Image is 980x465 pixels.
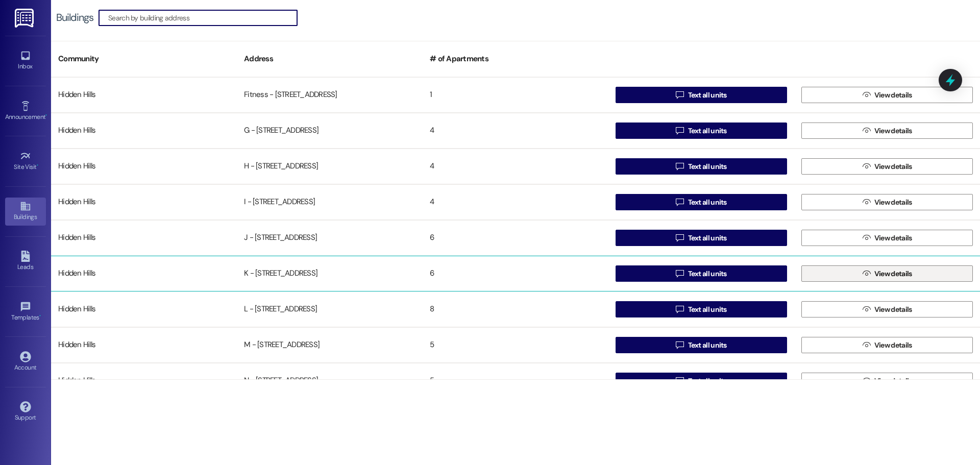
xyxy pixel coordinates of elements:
[676,234,683,242] i: 
[423,299,608,320] div: 8
[688,340,727,351] span: Text all units
[616,158,787,175] button: Text all units
[863,234,870,242] i: 
[801,301,973,317] button: View details
[874,197,912,208] span: View details
[874,90,912,101] span: View details
[676,91,683,99] i: 
[5,198,46,225] a: Buildings
[237,371,423,391] div: N - [STREET_ADDRESS]
[15,9,36,28] img: ResiDesk Logo
[863,270,870,278] i: 
[616,230,787,246] button: Text all units
[51,192,237,212] div: Hidden Hills
[237,228,423,248] div: J - [STREET_ADDRESS]
[5,298,46,326] a: Templates •
[616,265,787,282] button: Text all units
[688,304,727,315] span: Text all units
[676,162,683,170] i: 
[801,373,973,389] button: View details
[863,341,870,349] i: 
[423,156,608,177] div: 4
[51,371,237,391] div: Hidden Hills
[863,198,870,206] i: 
[37,162,38,169] span: •
[801,158,973,175] button: View details
[874,268,912,279] span: View details
[56,12,93,23] div: Buildings
[874,376,912,386] span: View details
[423,85,608,105] div: 1
[5,348,46,376] a: Account
[688,90,727,101] span: Text all units
[616,337,787,353] button: Text all units
[801,87,973,103] button: View details
[863,305,870,313] i: 
[51,228,237,248] div: Hidden Hills
[237,120,423,141] div: G - [STREET_ADDRESS]
[237,85,423,105] div: Fitness - [STREET_ADDRESS]
[676,377,683,385] i: 
[51,46,237,71] div: Community
[616,194,787,210] button: Text all units
[237,299,423,320] div: L - [STREET_ADDRESS]
[616,123,787,139] button: Text all units
[688,376,727,386] span: Text all units
[863,377,870,385] i: 
[874,233,912,243] span: View details
[616,87,787,103] button: Text all units
[676,127,683,135] i: 
[874,161,912,172] span: View details
[39,312,41,320] span: •
[5,398,46,426] a: Support
[423,192,608,212] div: 4
[616,301,787,317] button: Text all units
[423,46,608,71] div: # of Apartments
[688,126,727,136] span: Text all units
[688,268,727,279] span: Text all units
[874,304,912,315] span: View details
[863,91,870,99] i: 
[423,120,608,141] div: 4
[51,85,237,105] div: Hidden Hills
[874,340,912,351] span: View details
[676,270,683,278] i: 
[423,228,608,248] div: 6
[863,162,870,170] i: 
[45,112,47,119] span: •
[801,123,973,139] button: View details
[688,197,727,208] span: Text all units
[108,11,297,25] input: Search by building address
[51,263,237,284] div: Hidden Hills
[676,198,683,206] i: 
[51,120,237,141] div: Hidden Hills
[237,335,423,355] div: M - [STREET_ADDRESS]
[5,148,46,175] a: Site Visit •
[676,305,683,313] i: 
[688,233,727,243] span: Text all units
[863,127,870,135] i: 
[51,335,237,355] div: Hidden Hills
[801,337,973,353] button: View details
[237,156,423,177] div: H - [STREET_ADDRESS]
[423,263,608,284] div: 6
[237,46,423,71] div: Address
[874,126,912,136] span: View details
[616,373,787,389] button: Text all units
[801,265,973,282] button: View details
[51,299,237,320] div: Hidden Hills
[5,47,46,75] a: Inbox
[5,248,46,275] a: Leads
[676,341,683,349] i: 
[688,161,727,172] span: Text all units
[237,192,423,212] div: I - [STREET_ADDRESS]
[51,156,237,177] div: Hidden Hills
[423,335,608,355] div: 5
[423,371,608,391] div: 5
[237,263,423,284] div: K - [STREET_ADDRESS]
[801,230,973,246] button: View details
[801,194,973,210] button: View details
